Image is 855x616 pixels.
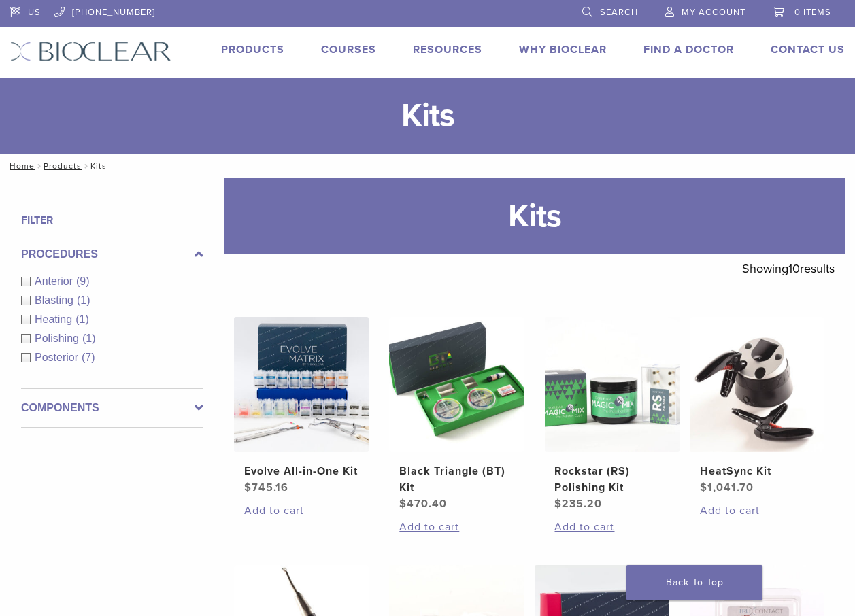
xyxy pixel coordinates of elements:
[545,317,680,511] a: Rockstar (RS) Polishing KitRockstar (RS) Polishing Kit $235.20
[413,43,482,56] a: Resources
[700,463,814,479] h2: HeatSync Kit
[76,313,89,325] span: (1)
[35,352,82,363] span: Posterior
[682,7,745,18] span: My Account
[234,317,369,451] img: Evolve All-in-One Kit
[399,519,514,535] a: Add to cart: “Black Triangle (BT) Kit”
[35,294,77,306] span: Blasting
[700,481,754,494] bdi: 1,041.70
[221,43,284,56] a: Products
[626,565,762,600] a: Back To Top
[788,261,800,276] span: 10
[554,497,562,511] span: $
[643,43,734,56] a: Find A Doctor
[244,502,358,519] a: Add to cart: “Evolve All-in-One Kit”
[389,317,524,451] img: Black Triangle (BT) Kit
[600,7,638,18] span: Search
[234,317,369,495] a: Evolve All-in-One KitEvolve All-in-One Kit $745.16
[554,497,602,511] bdi: 235.20
[244,463,358,479] h2: Evolve All-in-One Kit
[21,246,203,262] label: Procedures
[35,162,44,169] span: /
[771,43,845,56] a: Contact Us
[554,519,669,535] a: Add to cart: “Rockstar (RS) Polishing Kit”
[399,463,514,496] h2: Black Triangle (BT) Kit
[519,43,607,56] a: Why Bioclear
[690,317,824,451] img: HeatSync Kit
[35,313,76,325] span: Heating
[554,463,669,496] h2: Rockstar (RS) Polishing Kit
[244,481,252,494] span: $
[10,41,171,61] img: Bioclear
[77,294,90,306] span: (1)
[82,352,95,363] span: (7)
[224,178,845,254] h1: Kits
[545,317,680,451] img: Rockstar (RS) Polishing Kit
[700,502,814,519] a: Add to cart: “HeatSync Kit”
[76,275,90,287] span: (9)
[321,43,376,56] a: Courses
[389,317,524,511] a: Black Triangle (BT) KitBlack Triangle (BT) Kit $470.40
[742,254,835,283] p: Showing results
[794,7,831,18] span: 0 items
[35,332,82,344] span: Polishing
[35,275,76,287] span: Anterior
[44,161,82,171] a: Products
[244,481,288,494] bdi: 745.16
[21,212,203,228] h4: Filter
[21,400,203,416] label: Components
[399,497,447,511] bdi: 470.40
[82,332,96,344] span: (1)
[399,497,407,511] span: $
[82,162,90,169] span: /
[5,161,35,171] a: Home
[700,481,707,494] span: $
[690,317,824,495] a: HeatSync KitHeatSync Kit $1,041.70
